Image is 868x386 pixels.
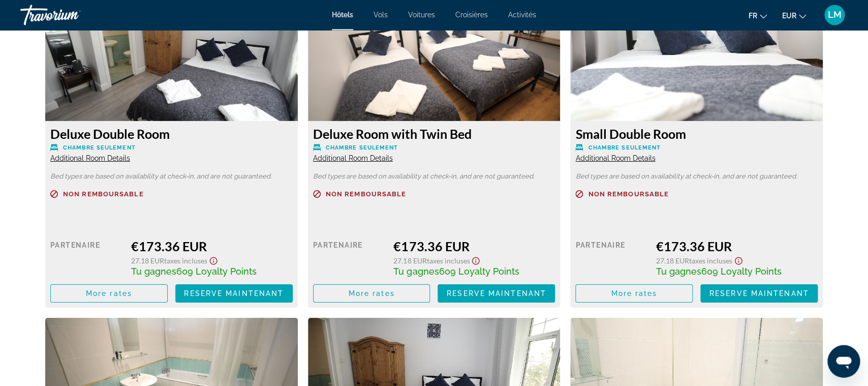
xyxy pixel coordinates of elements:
span: Additional Room Details [575,154,655,162]
button: Reserve maintenant [700,284,818,303]
span: More rates [611,289,657,298]
iframe: Bouton de lancement de la fenêtre de messagerie [827,345,860,378]
span: Taxes incluses [689,256,732,265]
div: Partenaire [575,239,648,277]
span: EUR [782,12,796,20]
span: Additional Room Details [313,154,393,162]
span: Chambre seulement [63,144,136,151]
span: Non remboursable [588,191,669,197]
h3: Deluxe Double Room [50,126,293,141]
a: Voitures [408,11,435,19]
h3: Deluxe Room with Twin Bed [313,126,555,141]
span: Chambre seulement [326,144,398,151]
span: 609 Loyalty Points [439,266,519,277]
span: Tu gagnes [656,266,701,277]
span: 27.18 EUR [656,256,689,265]
p: Bed types are based on availability at check-in, and are not guaranteed. [313,173,555,180]
span: Taxes incluses [164,256,207,265]
span: Reserve maintenant [447,289,546,298]
a: Vols [374,11,388,19]
button: Show Taxes and Fees disclaimer [470,254,482,265]
button: More rates [575,284,693,303]
span: Tu gagnes [393,266,439,277]
div: Partenaire [313,239,386,277]
button: Reserve maintenant [438,284,555,303]
h3: Small Double Room [575,126,818,141]
button: Reserve maintenant [175,284,293,303]
span: Chambre seulement [588,144,661,151]
span: Tu gagnes [131,266,176,277]
button: Show Taxes and Fees disclaimer [207,254,220,265]
span: Reserve maintenant [184,289,284,298]
span: LM [828,10,842,20]
span: 609 Loyalty Points [701,266,782,277]
a: Activités [508,11,536,19]
span: More rates [349,289,395,298]
div: €173.36 EUR [393,239,555,254]
button: Change language [749,9,767,23]
div: Partenaire [50,239,123,277]
span: 27.18 EUR [131,256,164,265]
button: User Menu [821,5,848,26]
p: Bed types are based on availability at check-in, and are not guaranteed. [50,173,293,180]
span: 609 Loyalty Points [176,266,257,277]
a: Croisières [455,11,488,19]
span: Taxes incluses [426,256,470,265]
a: Travorium [20,2,122,28]
button: More rates [313,284,430,303]
span: Non remboursable [63,191,144,197]
span: Reserve maintenant [709,289,809,298]
div: €173.36 EUR [656,239,818,254]
span: 27.18 EUR [393,256,426,265]
button: More rates [50,284,168,303]
span: More rates [86,289,132,298]
a: Hôtels [332,11,353,19]
p: Bed types are based on availability at check-in, and are not guaranteed. [575,173,818,180]
button: Show Taxes and Fees disclaimer [732,254,745,265]
div: €173.36 EUR [131,239,293,254]
span: Non remboursable [326,191,407,197]
span: Additional Room Details [50,154,130,162]
span: fr [749,12,757,20]
button: Change currency [782,9,806,23]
